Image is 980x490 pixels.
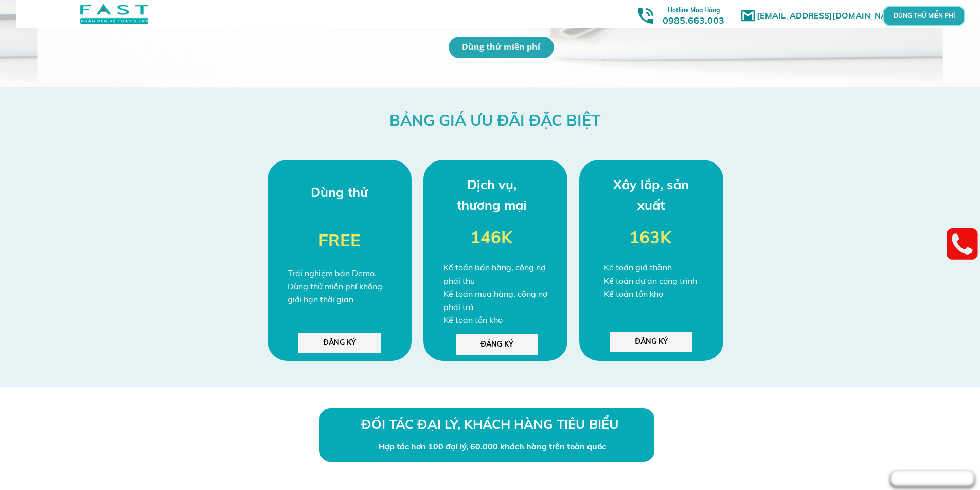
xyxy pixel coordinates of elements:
[629,224,672,251] h3: 163K
[301,182,378,203] h3: Dùng thử
[328,108,663,133] h3: BẢNG GIÁ ƯU ĐÃI ĐẶC BIỆT
[604,261,711,301] div: Kế toán giá thành Kế toán dự án công trình Kế toán tồn kho
[453,174,530,215] h3: Dịch vụ, thương mại
[298,333,381,353] p: ĐĂNG KÝ
[318,227,396,254] h3: FREE
[361,414,619,434] h3: ĐỐI TÁC ĐẠI LÝ, KHÁCH HÀNG TIÊU BIỂU
[757,9,908,23] h1: [EMAIL_ADDRESS][DOMAIN_NAME]
[610,332,692,352] p: ĐĂNG KÝ
[379,440,611,453] div: Hợp tác hơn 100 đại lý, 60.000 khách hàng trên toàn quốc
[651,4,736,26] h3: 0985.663.003
[668,6,720,14] span: Hotline Mua Hàng
[288,267,391,306] div: Trải nghiệm bản Demo. Dùng thử miễn phí không giới hạn thời gian
[470,224,513,251] h3: 146K
[456,334,538,355] p: ĐĂNG KÝ
[449,37,554,58] p: Dùng thử miễn phí
[912,13,936,19] p: DÙNG THỬ MIỄN PHÍ
[613,174,690,215] h3: Xây lắp, sản xuất
[443,261,551,327] div: Kế toán bán hàng, công nợ phải thu Kế toán mua hàng, công nợ phải trả Kế toán tồn kho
